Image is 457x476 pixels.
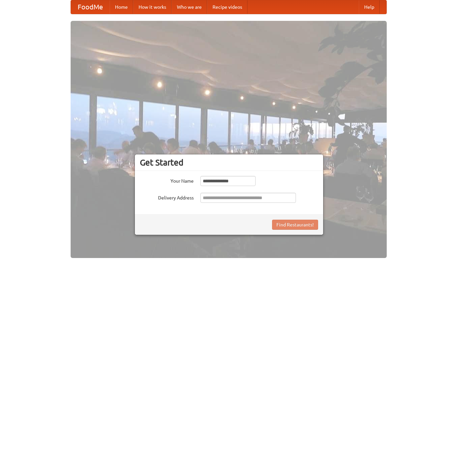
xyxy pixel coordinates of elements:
[272,220,318,230] button: Find Restaurants!
[140,193,194,201] label: Delivery Address
[140,157,318,168] h3: Get Started
[110,0,133,14] a: Home
[133,0,172,14] a: How it works
[172,0,207,14] a: Who we are
[71,0,110,14] a: FoodMe
[359,0,380,14] a: Help
[207,0,247,14] a: Recipe videos
[140,176,194,184] label: Your Name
